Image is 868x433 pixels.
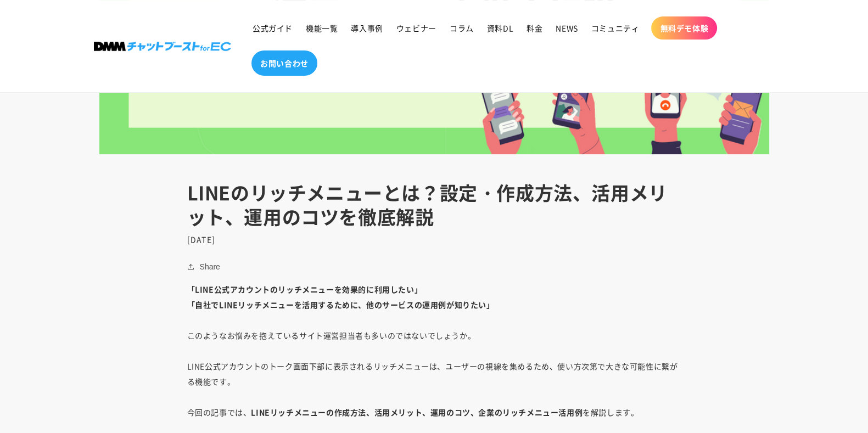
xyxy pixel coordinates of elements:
span: 資料DL [487,23,513,33]
a: ウェビナー [390,16,443,40]
a: 機能一覧 [299,16,344,40]
span: お問い合わせ [260,58,309,68]
span: ウェビナー [396,23,436,33]
strong: 「自社でLINEリッチメニューを活用するために、他のサービスの運用例が知りたい」 [187,299,495,310]
time: [DATE] [187,234,216,245]
a: 公式ガイド [246,16,299,40]
a: コミュニティ [585,16,646,40]
a: 無料デモ体験 [651,16,717,40]
a: 料金 [520,16,549,40]
h1: LINEのリッチメニューとは？設定・作成方法、活用メリット、運用のコツを徹底解説 [187,181,681,229]
span: 機能一覧 [306,23,338,33]
span: コミュニティ [591,23,640,33]
span: 導入事例 [351,23,383,33]
span: コラム [450,23,474,33]
a: コラム [443,16,480,40]
span: NEWS [556,23,578,33]
strong: 「LINE公式アカウントのリッチメニューを効果的に利用したい」 [187,284,423,295]
strong: LINEリッチメニューの作成方法、活用メリット、運用のコツ、企業のリッチメニュー活用例 [251,407,583,418]
span: 料金 [527,23,542,33]
a: 資料DL [480,16,520,40]
a: NEWS [549,16,584,40]
a: 導入事例 [344,16,389,40]
a: お問い合わせ [251,50,317,76]
p: このようなお悩みを抱えているサイト運営担当者も多いのではないでしょうか。 LINE公式アカウントのトーク画面下部に表示されるリッチメニューは、ユーザーの視線を集めるため、使い方次第で大きな可能性... [187,282,681,420]
span: 無料デモ体験 [660,23,708,33]
button: Share [187,260,223,273]
img: 株式会社DMM Boost [94,42,231,51]
span: 公式ガイド [253,23,293,33]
